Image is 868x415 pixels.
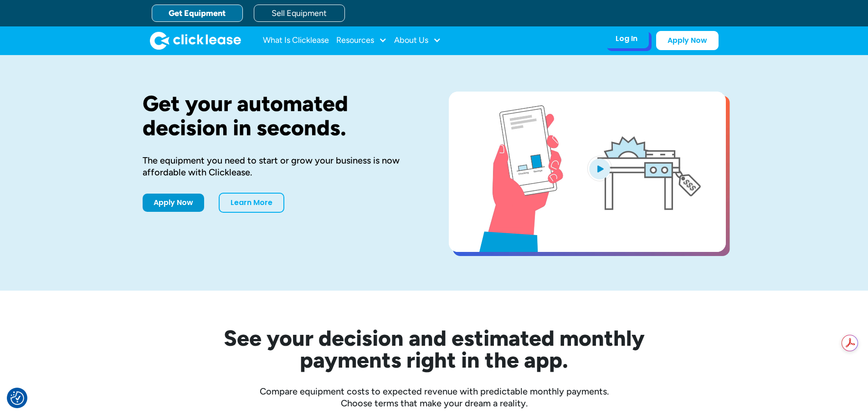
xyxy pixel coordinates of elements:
a: home [150,31,241,50]
div: The equipment you need to start or grow your business is now affordable with Clicklease. [143,154,420,178]
a: Apply Now [143,194,204,212]
img: Clicklease logo [150,31,241,50]
a: Apply Now [656,31,719,50]
a: Get Equipment [152,5,243,22]
img: Revisit consent button [10,391,24,405]
h1: Get your automated decision in seconds. [143,92,420,140]
a: open lightbox [449,92,726,252]
a: Sell Equipment [254,5,345,22]
h2: See your decision and estimated monthly payments right in the app. [179,327,689,371]
div: Log In [616,34,637,43]
a: Learn More [219,193,284,213]
img: Blue play button logo on a light blue circular background [587,156,612,181]
div: About Us [394,31,441,50]
div: Compare equipment costs to expected revenue with predictable monthly payments. Choose terms that ... [143,385,726,409]
a: What Is Clicklease [263,31,329,50]
div: Resources [336,31,387,50]
button: Consent Preferences [10,391,24,405]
